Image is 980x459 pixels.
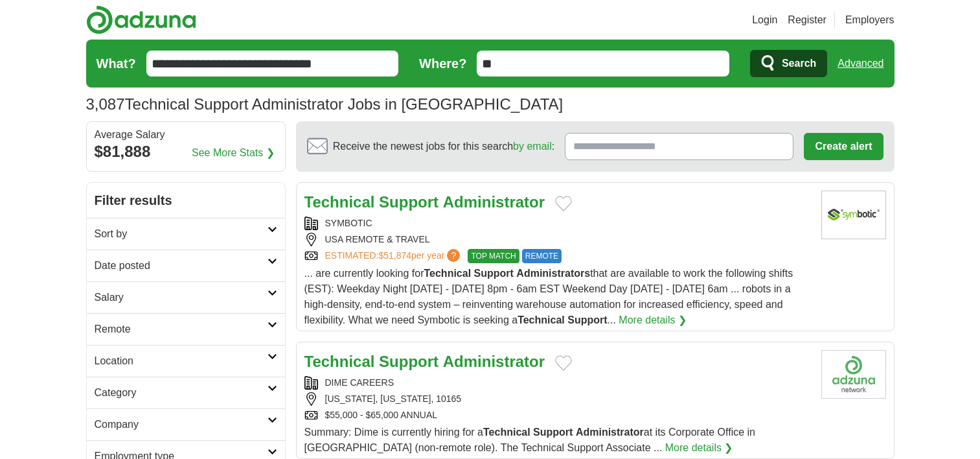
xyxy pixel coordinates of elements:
h2: Date posted [95,258,268,274]
a: See More Stats ❯ [192,145,275,161]
strong: Support [567,314,607,325]
a: Employers [845,12,895,28]
strong: Technical [304,353,375,370]
img: Company logo [821,350,886,399]
h1: Technical Support Administrator Jobs in [GEOGRAPHIC_DATA] [86,95,564,113]
a: More details ❯ [619,312,687,328]
span: REMOTE [522,249,562,263]
label: Where? [419,54,466,73]
a: Remote [87,313,285,345]
a: Sort by [87,218,285,250]
span: ... are currently looking for that are available to work the following shifts (EST): Weekday Nigh... [304,268,793,325]
strong: Support [533,427,573,438]
strong: Support [379,193,439,211]
a: Company [87,408,285,440]
span: ? [447,249,460,262]
strong: Technical [424,268,471,279]
h2: Remote [95,322,268,337]
strong: Technical [483,427,530,438]
div: $81,888 [95,140,277,163]
h2: Category [95,385,268,401]
strong: Administrator [576,427,644,438]
strong: Technical [304,193,375,211]
strong: Administrators [516,268,590,279]
h2: Filter results [87,183,285,218]
button: Add to favorite jobs [555,355,572,371]
a: Register [788,12,826,28]
span: 3,087 [86,93,125,116]
div: [US_STATE], [US_STATE], 10165 [304,392,811,406]
div: $55,000 - $65,000 ANNUAL [304,408,811,422]
img: Adzuna logo [86,5,196,34]
div: USA REMOTE & TRAVEL [304,233,811,246]
strong: Administrator [443,193,545,211]
button: Add to favorite jobs [555,196,572,211]
a: Category [87,377,285,408]
strong: Support [474,268,514,279]
strong: Support [379,353,439,370]
a: Technical Support Administrator [304,353,545,370]
h2: Location [95,353,268,369]
span: Receive the newest jobs for this search : [333,139,554,154]
a: More details ❯ [665,440,733,456]
a: Date posted [87,250,285,281]
div: Average Salary [95,130,277,140]
h2: Sort by [95,226,268,242]
a: Salary [87,281,285,313]
div: DIME CAREERS [304,376,811,390]
strong: Technical [518,314,565,325]
a: by email [513,141,552,152]
span: $51,874 [378,250,411,261]
label: What? [97,54,136,73]
span: Summary: Dime is currently hiring for a at its Corporate Office in [GEOGRAPHIC_DATA] (non-remote ... [304,427,756,453]
h2: Company [95,417,268,432]
a: Technical Support Administrator [304,193,545,211]
a: Location [87,345,285,377]
strong: Administrator [443,353,545,370]
span: TOP MATCH [468,249,519,263]
a: SYMBOTIC [325,218,372,228]
a: ESTIMATED:$51,874per year? [325,249,463,263]
h2: Salary [95,290,268,305]
a: Login [752,12,777,28]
